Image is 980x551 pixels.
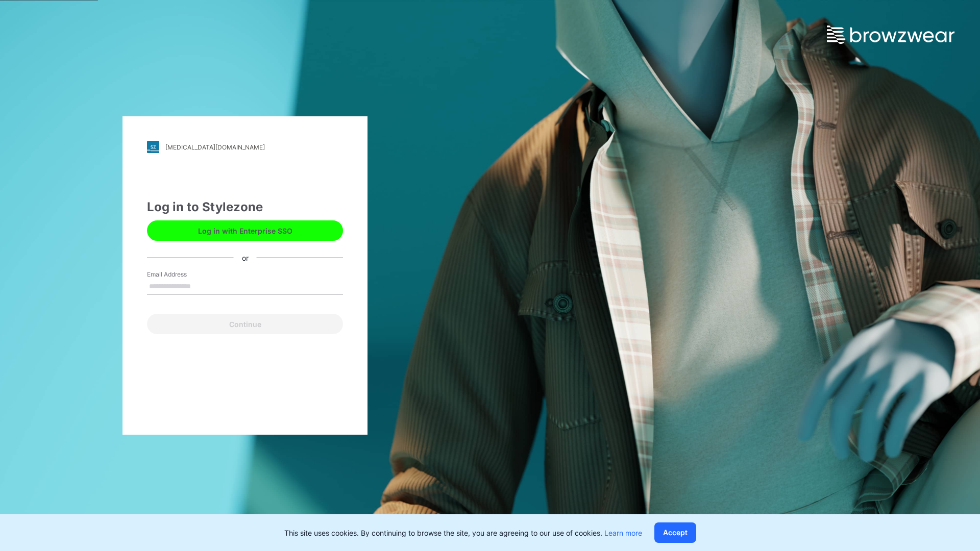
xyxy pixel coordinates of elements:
[147,220,343,241] button: Log in with Enterprise SSO
[604,529,642,537] a: Learn more
[147,270,218,279] label: Email Address
[147,141,343,153] a: [MEDICAL_DATA][DOMAIN_NAME]
[234,252,257,263] div: or
[147,141,159,153] img: stylezone-logo.562084cfcfab977791bfbf7441f1a819.svg
[827,26,954,44] img: browzwear-logo.e42bd6dac1945053ebaf764b6aa21510.svg
[147,198,343,216] div: Log in to Stylezone
[284,528,642,538] p: This site uses cookies. By continuing to browse the site, you are agreeing to our use of cookies.
[165,143,265,151] div: [MEDICAL_DATA][DOMAIN_NAME]
[654,522,696,543] button: Accept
